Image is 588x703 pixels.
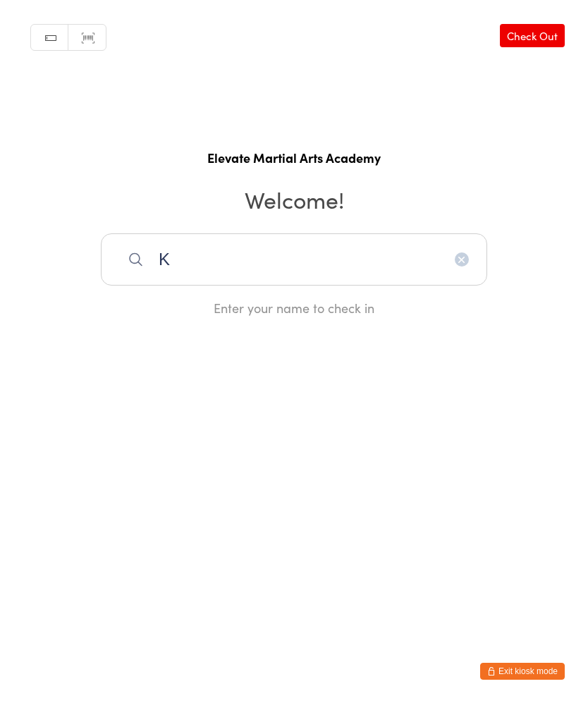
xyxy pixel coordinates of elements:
[500,24,565,47] a: Check Out
[480,663,565,680] button: Exit kiosk mode
[101,299,487,317] div: Enter your name to check in
[101,233,487,286] input: Search
[14,183,574,215] h2: Welcome!
[14,149,574,166] h1: Elevate Martial Arts Academy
